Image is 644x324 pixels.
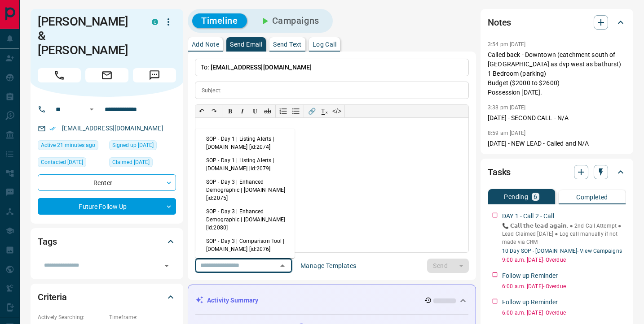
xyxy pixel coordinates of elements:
[86,104,97,115] button: Open
[195,154,295,175] li: SOP - Day 1 | Listing Alerts | [DOMAIN_NAME] [id:2079]
[488,15,511,30] h2: Notes
[41,141,95,150] span: Active 21 minutes ago
[488,50,626,97] p: Called back - Downtown (catchment south of [GEOGRAPHIC_DATA] as dvp west as bathurst) 1 Bedroom (...
[502,271,558,281] p: Follow up Reminder
[276,259,289,272] button: Close
[38,286,176,308] div: Criteria
[236,105,249,117] button: 𝑰
[305,105,318,117] button: 🔗
[207,296,258,305] p: Activity Summary
[504,194,528,200] p: Pending
[211,64,312,71] span: [EMAIL_ADDRESS][DOMAIN_NAME]
[195,132,295,154] li: SOP - Day 1 | Listing Alerts | [DOMAIN_NAME] [id:2074]
[331,105,343,117] button: </>
[133,68,176,82] span: Message
[230,41,262,48] p: Send Email
[85,68,128,82] span: Email
[224,105,236,117] button: 𝐁
[502,298,558,307] p: Follow up Reminder
[62,125,163,132] a: [EMAIL_ADDRESS][DOMAIN_NAME]
[195,105,208,117] button: ↶
[249,105,261,117] button: 𝐔
[195,256,295,277] li: SOP - Day 3 | Comparison Tool | [DOMAIN_NAME] [id:2081]
[195,205,295,234] li: SOP - Day 3 | Enhanced Demographic | [DOMAIN_NAME] [id:2080]
[208,105,221,117] button: ↷
[112,141,154,150] span: Signed up [DATE]
[488,165,511,179] h2: Tasks
[202,86,221,95] p: Subject:
[277,105,290,117] button: Numbered list
[112,158,150,167] span: Claimed [DATE]
[160,259,173,272] button: Open
[38,290,67,304] h2: Criteria
[38,68,81,82] span: Call
[273,41,302,48] p: Send Text
[427,259,469,273] div: split button
[109,140,176,153] div: Mon Jul 28 2025
[576,194,608,200] p: Completed
[38,198,176,215] div: Future Follow Up
[261,105,274,117] button: ab
[195,59,469,76] p: To:
[502,212,554,221] p: DAY 1 - Call 2 - Call
[488,161,626,183] div: Tasks
[502,282,626,290] p: 6:00 a.m. [DATE] - Overdue
[192,13,247,28] button: Timeline
[38,14,138,57] h1: [PERSON_NAME] & [PERSON_NAME]
[313,41,336,48] p: Log Call
[49,125,56,132] svg: Email Verified
[195,175,295,205] li: SOP - Day 3 | Enhanced Demographic | [DOMAIN_NAME] [id:2075]
[488,104,526,111] p: 3:38 pm [DATE]
[502,256,626,264] p: 9:00 a.m. [DATE] - Overdue
[502,248,622,254] a: 10 Day SOP - [DOMAIN_NAME]- View Campaigns
[38,231,176,252] div: Tags
[109,157,176,170] div: Mon Jul 28 2025
[192,41,219,48] p: Add Note
[195,234,295,256] li: SOP - Day 3 | Comparison Tool | [DOMAIN_NAME] [id:2076]
[318,105,331,117] button: T̲ₓ
[195,292,468,309] div: Activity Summary
[41,158,83,167] span: Contacted [DATE]
[152,19,158,25] div: condos.ca
[38,234,57,249] h2: Tags
[264,108,271,115] s: ab
[488,12,626,33] div: Notes
[38,174,176,191] div: Renter
[502,309,626,317] p: 6:00 a.m. [DATE] - Overdue
[534,194,537,200] p: 6
[251,13,328,28] button: Campaigns
[488,113,626,123] p: [DATE] - SECOND CALL - N/A
[488,41,526,48] p: 3:54 pm [DATE]
[38,157,105,170] div: Mon Jul 28 2025
[109,313,176,321] p: Timeframe:
[290,105,302,117] button: Bullet list
[488,130,526,136] p: 8:59 am [DATE]
[295,259,362,273] button: Manage Templates
[502,222,626,246] p: 📞 𝗖𝗮𝗹𝗹 𝘁𝗵𝗲 𝗹𝗲𝗮𝗱 𝗮𝗴𝗮𝗶𝗻. ● 2nd Call Attempt ● Lead Claimed [DATE] ‎● Log call manually if not made ...
[253,108,257,115] span: 𝐔
[38,140,105,153] div: Tue Aug 12 2025
[488,139,626,148] p: [DATE] - NEW LEAD - Called and N/A
[38,313,105,321] p: Actively Searching:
